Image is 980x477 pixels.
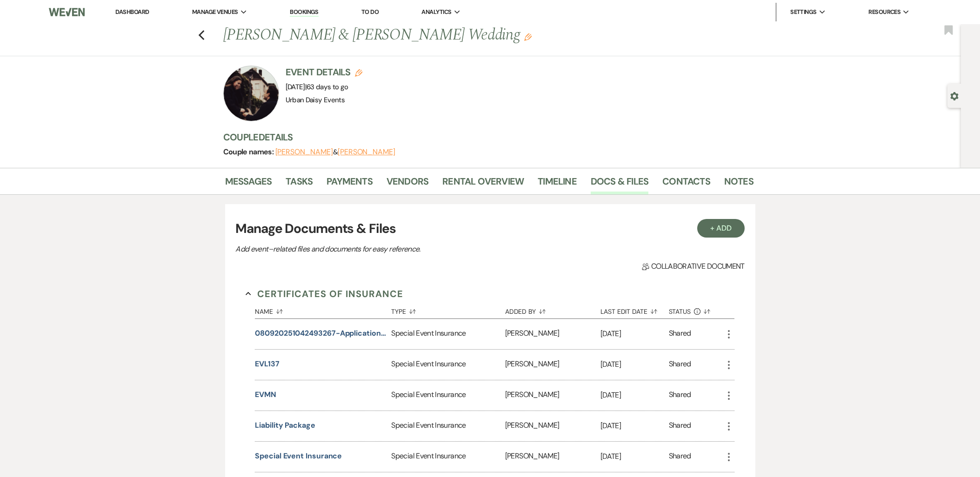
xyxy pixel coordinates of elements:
[255,328,387,339] button: 080920251042493267-Application Summary
[600,450,669,463] p: [DATE]
[223,147,275,157] span: Couple names:
[697,219,745,238] button: + Add
[524,33,532,41] button: Edit
[868,7,900,17] span: Resources
[235,219,744,238] h3: Manage Documents & Files
[600,358,669,371] p: [DATE]
[669,301,723,318] button: Status
[361,8,379,16] a: To Do
[307,82,348,92] span: 63 days to go
[600,328,669,340] p: [DATE]
[255,358,280,370] button: EVL137
[286,95,345,105] span: Urban Daisy Events
[724,174,753,194] a: Notes
[387,174,428,194] a: Vendors
[391,301,505,318] button: Type
[305,82,348,92] span: |
[286,66,363,79] h3: Event Details
[255,450,342,462] button: special event insurance
[600,420,669,432] p: [DATE]
[255,389,276,400] button: EVMN
[642,261,744,272] span: Collaborative document
[391,350,505,380] div: Special Event Insurance
[591,174,648,194] a: Docs & Files
[223,24,640,46] h1: [PERSON_NAME] & [PERSON_NAME] Wedding
[505,319,600,349] div: [PERSON_NAME]
[327,174,373,194] a: Payments
[255,301,391,318] button: Name
[669,450,691,463] div: Shared
[421,7,451,17] span: Analytics
[286,174,313,194] a: Tasks
[442,174,524,194] a: Rental Overview
[538,174,577,194] a: Timeline
[505,442,600,472] div: [PERSON_NAME]
[790,7,817,17] span: Settings
[669,308,691,315] span: Status
[600,301,669,318] button: Last Edit Date
[115,8,149,16] a: Dashboard
[391,380,505,411] div: Special Event Insurance
[669,358,691,371] div: Shared
[950,91,959,100] button: Open lead details
[505,301,600,318] button: Added By
[505,350,600,380] div: [PERSON_NAME]
[192,7,238,17] span: Manage Venues
[600,389,669,401] p: [DATE]
[255,420,315,431] button: Liability Package
[669,420,691,432] div: Shared
[669,328,691,340] div: Shared
[49,2,85,22] img: Weven Logo
[662,174,710,194] a: Contacts
[223,131,744,144] h3: Couple Details
[286,82,348,92] span: [DATE]
[275,148,333,156] button: [PERSON_NAME]
[290,8,319,17] a: Bookings
[275,147,395,157] span: &
[391,319,505,349] div: Special Event Insurance
[391,411,505,441] div: Special Event Insurance
[505,411,600,441] div: [PERSON_NAME]
[235,243,561,255] p: Add event–related files and documents for easy reference.
[505,380,600,411] div: [PERSON_NAME]
[246,287,403,301] button: Certificates of Insurance
[391,442,505,472] div: Special Event Insurance
[338,148,395,156] button: [PERSON_NAME]
[669,389,691,402] div: Shared
[225,174,272,194] a: Messages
